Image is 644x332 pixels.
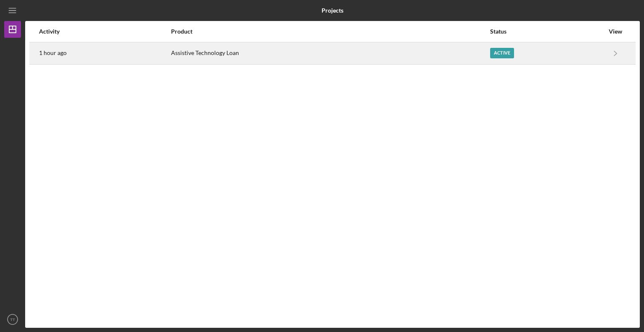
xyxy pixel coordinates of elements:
div: Assistive Technology Loan [171,43,489,64]
button: TT [4,311,21,328]
div: View [605,28,626,35]
time: 2025-09-25 19:05 [39,50,67,56]
b: Projects [322,7,343,14]
text: TT [10,317,15,322]
div: Active [490,48,514,58]
div: Activity [39,28,170,35]
div: Product [171,28,489,35]
div: Status [490,28,604,35]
